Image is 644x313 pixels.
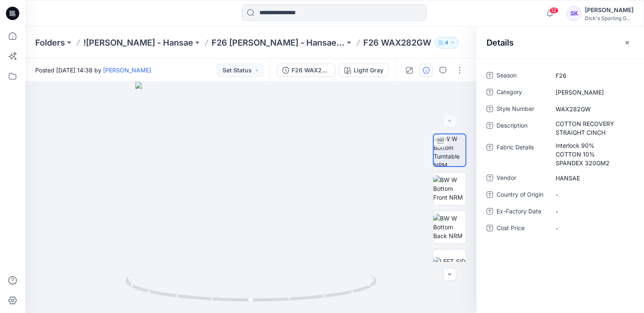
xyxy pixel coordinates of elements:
[497,70,547,82] span: Season
[339,64,389,77] button: Light Gray
[433,175,466,202] img: BW W Bottom Front NRM
[497,87,547,99] span: Category
[35,66,151,74] span: Posted [DATE] 14:38 by
[556,174,628,182] span: HANSAE
[497,190,547,201] span: Country of Origin
[556,119,628,137] span: COTTON RECOVERY STRAIGHT CINCH
[363,37,431,49] p: F26 WAX282GW
[556,207,628,216] span: -
[103,67,151,74] a: [PERSON_NAME]
[556,71,628,80] span: F26
[556,141,628,167] span: Interlock 90% COTTON 10% SPANDEX 320GM2
[435,37,459,49] button: 4
[556,190,628,199] span: -
[549,7,559,14] span: 12
[419,64,433,77] button: Details
[35,37,65,49] a: Folders
[486,38,514,48] h2: Details
[354,66,383,75] div: Light Gray
[497,121,547,137] span: Description
[434,134,466,166] img: BW W Bottom Turntable NRM
[497,206,547,218] span: Ex-Factory Date
[566,6,582,21] div: SK
[556,88,628,97] span: Calia
[497,142,547,168] span: Fabric Details
[433,214,466,240] img: BW W Bottom Back NRM
[585,5,634,15] div: [PERSON_NAME]
[497,223,547,235] span: Cost Price
[83,37,193,49] a: ![PERSON_NAME] - Hansae
[433,257,466,275] img: LEFT_SIDE2
[277,64,336,77] button: F26 WAX282GW
[497,173,547,185] span: Vendor
[556,105,628,113] span: WAX282GW
[497,104,547,115] span: Style Number
[292,66,330,75] div: F26 WAX282GW
[212,37,345,49] a: F26 [PERSON_NAME] - Hansae Board
[445,38,448,47] p: 4
[556,224,628,233] span: -
[585,15,634,21] div: Dick's Sporting G...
